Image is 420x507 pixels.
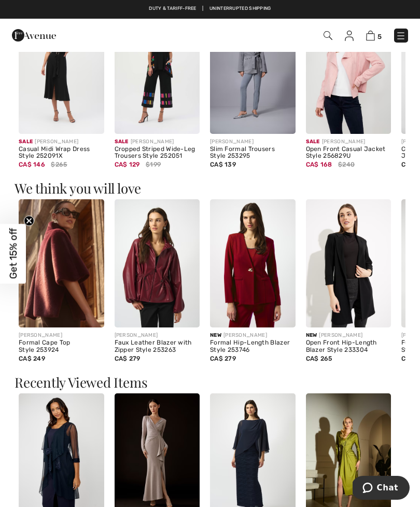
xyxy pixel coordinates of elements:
[306,135,320,145] span: Sale
[306,6,391,134] img: Open Front Casual Jacket Style 256829U
[19,6,104,134] img: Casual Midi Wrap Dress Style 252091X
[115,199,200,327] img: Faux Leather Blazer with Zipper Style 253263
[115,135,129,145] span: Sale
[338,160,355,169] span: $240
[210,138,296,146] div: [PERSON_NAME]
[306,157,332,168] span: CA$ 168
[19,339,104,354] div: Formal Cape Top Style 253924
[377,33,382,40] span: 5
[115,339,200,354] div: Faux Leather Blazer with Zipper Style 253263
[306,199,391,327] img: Open Front Hip-Length Blazer Style 233304
[210,199,296,327] img: Formal Hip-Length Blazer Style 253746
[396,31,406,41] img: Menu
[19,199,104,327] img: Formal Cape Top Style 253924
[19,138,104,146] div: [PERSON_NAME]
[51,160,67,169] span: $265
[366,29,382,42] a: 5
[146,160,161,169] span: $199
[306,355,332,362] span: CA$ 265
[210,355,236,362] span: CA$ 279
[210,339,296,354] div: Formal Hip-Length Blazer Style 253746
[115,138,200,146] div: [PERSON_NAME]
[19,355,45,362] span: CA$ 249
[19,146,104,160] div: Casual Midi Wrap Dress Style 252091X
[149,6,271,11] a: Duty & tariff-free | Uninterrupted shipping
[19,157,45,168] span: CA$ 146
[210,6,296,134] img: Slim Formal Trousers Style 253295
[306,146,391,160] div: Open Front Casual Jacket Style 256829U
[12,30,56,39] a: 1ère Avenue
[24,215,34,226] button: Close teaser
[306,339,391,354] div: Open Front Hip-Length Blazer Style 233304
[366,31,375,40] img: Shopping Bag
[353,476,410,502] iframe: Opens a widget where you can chat to one of our agents
[115,332,200,339] div: [PERSON_NAME]
[345,31,354,41] img: My Info
[115,146,200,160] div: Cropped Striped Wide-Leg Trousers Style 252051
[210,332,296,339] div: [PERSON_NAME]
[7,228,19,279] span: Get 15% off
[306,138,391,146] div: [PERSON_NAME]
[306,332,317,338] span: New
[324,31,332,40] img: Search
[306,332,391,339] div: [PERSON_NAME]
[12,25,56,46] img: 1ère Avenue
[210,146,296,160] div: Slim Formal Trousers Style 253295
[19,135,33,145] span: Sale
[15,182,405,195] h3: We think you will love
[19,332,104,339] div: [PERSON_NAME]
[210,332,221,338] span: New
[15,376,405,389] h3: Recently Viewed Items
[115,6,200,134] img: Cropped Striped Wide-Leg Trousers Style 252051
[115,355,141,362] span: CA$ 279
[210,161,236,168] span: CA$ 139
[115,157,140,168] span: CA$ 129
